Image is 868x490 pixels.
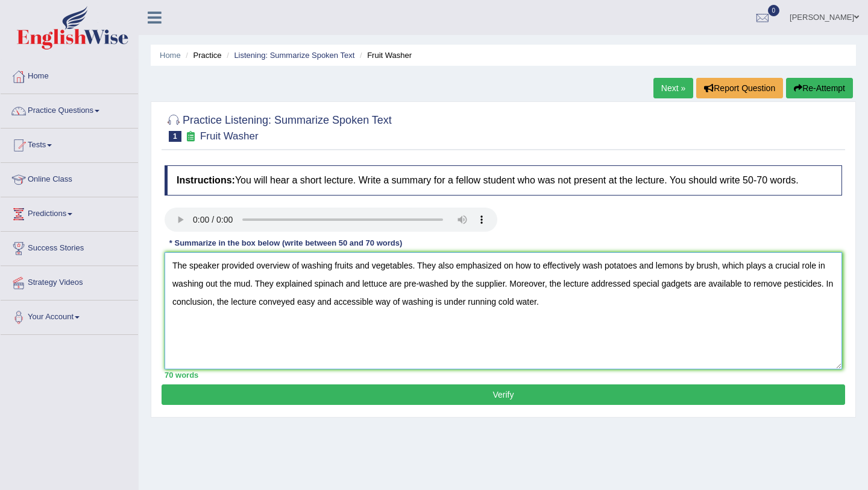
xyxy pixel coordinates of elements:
[200,130,259,142] small: Fruit Washer
[696,78,783,98] button: Report Question
[160,51,181,60] a: Home
[1,94,138,124] a: Practice Questions
[1,163,138,193] a: Online Class
[183,49,221,61] li: Practice
[165,238,407,249] div: * Summarize in the box below (write between 50 and 70 words)
[184,131,197,142] small: Exam occurring question
[1,232,138,262] a: Success Stories
[162,384,845,405] button: Verify
[1,129,138,159] a: Tests
[165,112,392,142] h2: Practice Listening: Summarize Spoken Text
[653,78,693,98] a: Next »
[1,197,138,227] a: Predictions
[768,5,780,16] span: 0
[234,51,354,60] a: Listening: Summarize Spoken Text
[786,78,853,98] button: Re-Attempt
[177,175,235,185] b: Instructions:
[357,49,412,61] li: Fruit Washer
[165,165,842,196] h4: You will hear a short lecture. Write a summary for a fellow student who was not present at the le...
[1,301,138,331] a: Your Account
[165,369,842,381] div: 70 words
[169,131,181,142] span: 1
[1,266,138,296] a: Strategy Videos
[1,60,138,90] a: Home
